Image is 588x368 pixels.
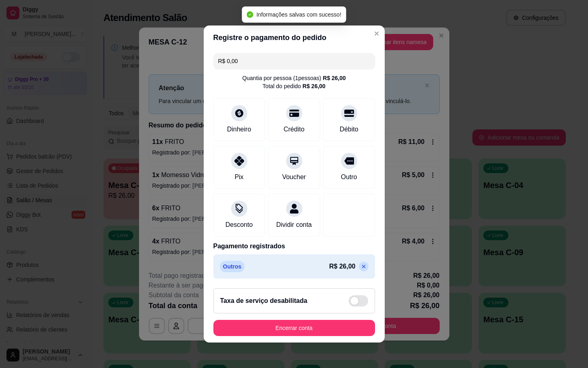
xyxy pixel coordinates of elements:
[247,11,253,18] span: check-circle
[303,82,326,90] div: R$ 26,00
[370,27,383,40] button: Close
[220,261,245,272] p: Outros
[234,172,243,182] div: Pix
[242,74,346,82] div: Quantia por pessoa ( 1 pessoas)
[329,262,356,271] p: R$ 26,00
[204,25,385,50] header: Registre o pagamento do pedido
[282,172,306,182] div: Voucher
[339,125,358,134] div: Débito
[220,296,308,306] h2: Taxa de serviço desabilitada
[323,74,346,82] div: R$ 26,00
[218,53,370,69] input: Ex.: hambúrguer de cordeiro
[284,125,305,134] div: Crédito
[213,241,375,251] p: Pagamento registrados
[263,82,326,90] div: Total do pedido
[341,172,357,182] div: Outro
[276,220,312,230] div: Dividir conta
[227,125,251,134] div: Dinheiro
[213,320,375,336] button: Encerrar conta
[256,11,341,18] span: Informações salvas com sucesso!
[226,220,253,230] div: Desconto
